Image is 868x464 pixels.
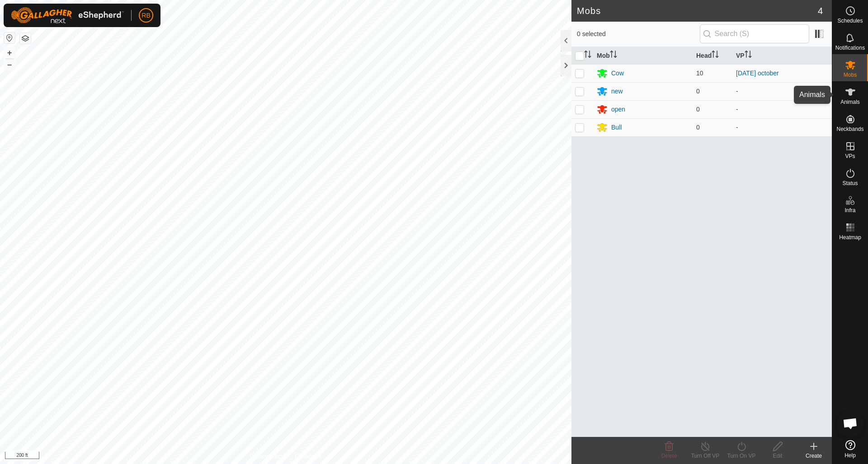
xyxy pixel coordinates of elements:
button: – [4,59,15,70]
a: [DATE] october [736,70,779,77]
span: Status [842,181,858,186]
p-sorticon: Activate to sort [584,52,591,59]
h2: Mobs [577,5,818,16]
span: Delete [661,453,677,459]
input: Search (S) [700,24,809,43]
span: VPs [845,153,855,159]
button: + [4,47,15,58]
th: VP [732,47,832,65]
span: Heatmap [839,235,861,240]
span: Schedules [837,18,863,23]
div: Create [796,452,832,460]
a: Privacy Policy [250,452,284,460]
span: Neckbands [836,126,863,132]
span: Notifications [835,45,865,51]
div: new [611,87,623,96]
a: Help [832,436,868,462]
td: - [732,118,832,136]
div: Cow [611,69,624,78]
button: Map Layers [20,33,31,44]
span: Mobs [844,72,857,78]
span: 0 [696,88,700,95]
a: Contact Us [295,452,321,460]
div: Turn Off VP [687,452,723,460]
img: Gallagher Logo [11,7,124,23]
div: Bull [611,123,622,132]
p-sorticon: Activate to sort [745,52,752,59]
span: Help [844,453,856,458]
span: 4 [818,4,823,18]
div: Turn On VP [723,452,759,460]
span: 10 [696,70,703,77]
td: - [732,82,832,100]
th: Mob [593,47,693,65]
span: 0 selected [577,29,700,39]
div: open [611,105,625,114]
p-sorticon: Activate to sort [712,52,719,59]
div: Edit [759,452,796,460]
div: Open chat [837,410,864,437]
span: 0 [696,106,700,113]
button: Reset Map [4,32,15,43]
span: RB [142,11,150,20]
span: Animals [840,99,860,105]
td: - [732,100,832,118]
span: 0 [696,124,700,131]
p-sorticon: Activate to sort [610,52,617,59]
th: Head [693,47,732,65]
span: Infra [844,208,855,213]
